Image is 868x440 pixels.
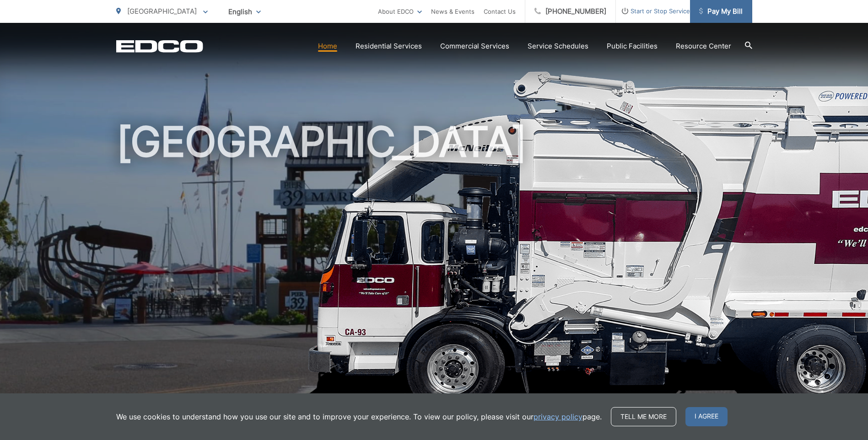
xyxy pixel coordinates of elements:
a: privacy policy [534,411,582,422]
a: Commercial Services [440,41,509,52]
span: I agree [685,407,728,426]
a: About EDCO [378,6,422,17]
a: News & Events [431,6,474,17]
a: Service Schedules [528,41,588,52]
span: Pay My Bill [699,6,743,17]
span: [GEOGRAPHIC_DATA] [127,7,197,16]
a: Contact Us [484,6,516,17]
a: Resource Center [676,41,731,52]
p: We use cookies to understand how you use our site and to improve your experience. To view our pol... [116,411,602,422]
span: English [221,4,268,20]
a: Tell me more [611,407,676,426]
a: Residential Services [356,41,422,52]
a: Public Facilities [607,41,658,52]
h1: [GEOGRAPHIC_DATA] [116,119,752,408]
a: EDCD logo. Return to the homepage. [116,40,203,53]
a: Home [318,41,337,52]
